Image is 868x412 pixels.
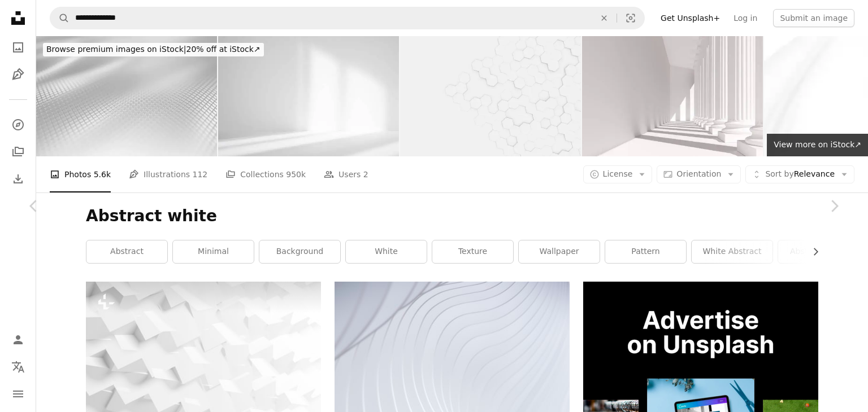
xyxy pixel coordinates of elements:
button: Visual search [617,7,644,29]
a: minimal [173,240,254,263]
a: Collections 950k [225,156,306,192]
img: Hexagonal, Honeycomb Abstract 3D Background [400,36,581,156]
div: 20% off at iStock ↗ [43,43,264,56]
a: View more on iStock↗ [767,134,868,156]
a: Get Unsplash+ [654,9,727,27]
a: Next [800,152,868,260]
button: Clear [592,7,617,29]
a: background [259,240,340,263]
h1: Abstract white [86,206,818,226]
a: Browse premium images on iStock|20% off at iStock↗ [36,36,271,63]
form: Find visuals sitewide [50,7,645,29]
a: wallpaper [519,240,600,263]
span: Sort by [765,169,793,178]
a: Log in [727,9,764,27]
a: Illustrations 112 [129,156,207,192]
a: pattern [605,240,686,263]
button: Language [7,356,29,378]
button: Search Unsplash [50,7,70,29]
a: abstract black [778,240,859,263]
a: white abstract [692,240,772,263]
img: White columns in a row: neoclassical architecture [582,36,763,156]
a: Log in / Sign up [7,328,29,351]
a: Users 2 [324,156,368,192]
span: License [603,169,633,178]
span: 950k [286,168,306,181]
button: Sort byRelevance [745,165,854,183]
img: Abstract Shiny Surface - White, Gray, Background [36,36,217,156]
span: Orientation [676,169,721,178]
button: Menu [7,383,29,405]
a: white [346,240,427,263]
a: Collections [7,141,29,163]
button: Orientation [657,165,741,183]
span: 112 [193,168,208,181]
a: Explore [7,113,29,136]
button: Submit an image [773,9,854,27]
span: Relevance [765,169,835,180]
img: Abstract white studio background for product presentation. Empty room with shadows of window. Dis... [218,36,399,156]
span: View more on iStock ↗ [774,140,861,149]
span: 2 [363,168,368,181]
a: abstract [86,240,167,263]
a: Abstract digital graphic background, white geometric structures pattern. 3d rendering illustration [86,354,321,365]
a: Photos [7,36,29,59]
button: License [583,165,653,183]
a: texture [432,240,513,263]
a: Illustrations [7,63,29,86]
span: Browse premium images on iStock | [46,45,186,54]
